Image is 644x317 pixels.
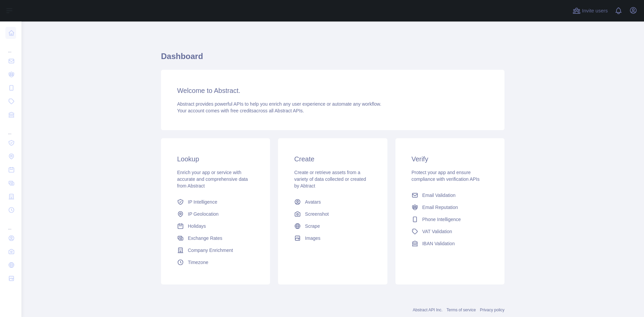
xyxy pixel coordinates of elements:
[174,220,257,232] a: Holidays
[422,228,452,235] span: VAT Validation
[446,308,476,312] a: Terms of service
[409,225,491,237] a: VAT Validation
[174,232,257,244] a: Exchange Rates
[177,108,304,113] span: Your account comes with across all Abstract APIs.
[409,189,491,201] a: Email Validation
[174,208,257,220] a: IP Geolocation
[188,211,219,217] span: IP Geolocation
[571,5,609,16] button: Invite users
[188,247,233,254] span: Company Enrichment
[5,40,16,54] div: ...
[174,196,257,208] a: IP Intelligence
[291,196,374,208] a: Avatars
[177,170,248,189] span: Enrich your app or service with accurate and comprehensive data from Abstract
[5,217,16,231] div: ...
[422,216,461,223] span: Phone Intelligence
[409,237,491,250] a: IBAN Validation
[413,308,443,312] a: Abstract API Inc.
[422,240,455,247] span: IBAN Validation
[305,235,320,242] span: Images
[409,201,491,213] a: Email Reputation
[422,204,458,211] span: Email Reputation
[174,244,257,256] a: Company Enrichment
[294,154,371,164] h3: Create
[582,7,608,15] span: Invite users
[305,223,320,229] span: Scrape
[291,232,374,244] a: Images
[294,170,366,189] span: Create or retrieve assets from a variety of data collected or created by Abtract
[480,308,504,312] a: Privacy policy
[305,211,329,217] span: Screenshot
[230,108,254,113] span: free credits
[177,101,381,107] span: Abstract provides powerful APIs to help you enrich any user experience or automate any workflow.
[174,256,257,268] a: Timezone
[188,223,206,229] span: Holidays
[5,122,16,136] div: ...
[177,154,254,164] h3: Lookup
[412,154,488,164] h3: Verify
[177,86,488,95] h3: Welcome to Abstract.
[188,235,222,242] span: Exchange Rates
[409,213,491,225] a: Phone Intelligence
[305,199,321,205] span: Avatars
[422,192,455,199] span: Email Validation
[188,199,217,205] span: IP Intelligence
[412,170,480,182] span: Protect your app and ensure compliance with verification APIs
[291,220,374,232] a: Scrape
[161,51,504,67] h1: Dashboard
[291,208,374,220] a: Screenshot
[188,259,208,266] span: Timezone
